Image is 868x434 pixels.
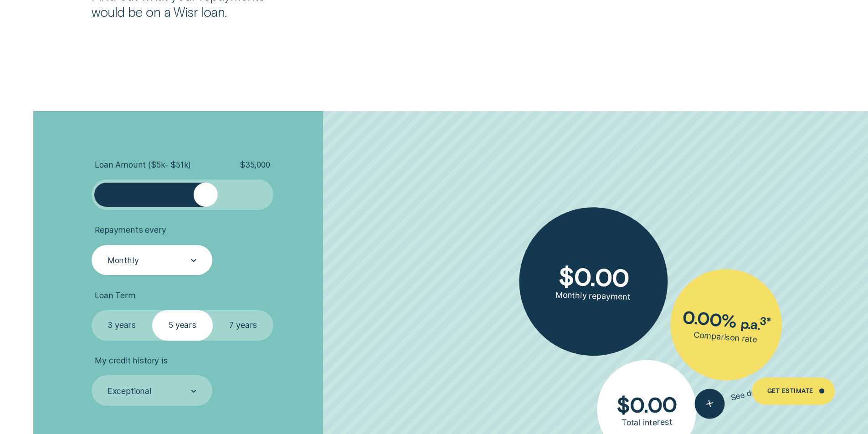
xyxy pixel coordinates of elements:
span: My credit history is [95,356,167,366]
label: 5 years [152,310,213,341]
span: See details [730,383,772,403]
div: Exceptional [108,386,152,396]
label: 3 years [92,310,152,341]
span: Repayments every [95,225,166,235]
button: See details [691,374,774,422]
span: $ 35,000 [240,160,270,170]
span: Loan Amount ( $5k - $51k ) [95,160,191,170]
a: Get Estimate [752,378,834,405]
label: 7 years [213,310,273,341]
div: Monthly [108,255,139,266]
span: Loan Term [95,291,135,301]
